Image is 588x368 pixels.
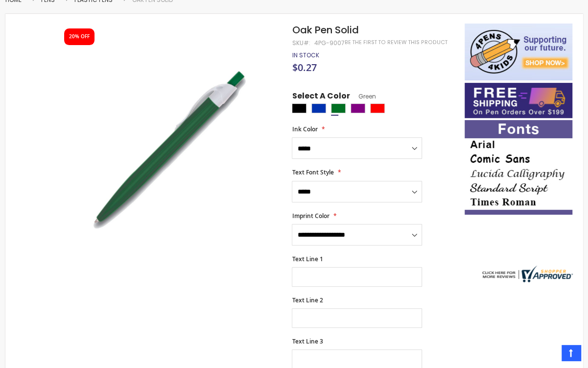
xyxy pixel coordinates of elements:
[55,38,279,262] img: oak_solid_side_green_1_1.jpg
[465,83,572,118] img: Free shipping on orders over $199
[292,91,350,104] span: Select A Color
[311,103,326,113] div: Blue
[69,33,90,40] div: 20% OFF
[331,103,346,113] div: Green
[292,125,317,133] span: Ink Color
[370,103,385,113] div: Red
[344,39,447,46] a: Be the first to review this product
[292,51,319,59] div: Availability
[350,92,376,100] span: Green
[292,296,323,304] span: Text Line 2
[292,61,316,74] span: $0.27
[292,255,323,263] span: Text Line 1
[351,103,365,113] div: Purple
[292,337,323,345] span: Text Line 3
[292,103,306,113] div: Black
[292,168,333,176] span: Text Font Style
[480,266,573,282] img: 4pens.com widget logo
[292,39,310,47] strong: SKU
[465,24,572,80] img: 4pens 4 kids
[465,120,572,215] img: font-personalization-examples
[562,345,581,361] a: Top
[292,212,329,220] span: Imprint Color
[480,276,573,284] a: 4pens.com certificate URL
[314,39,344,47] div: 4PG-9007
[292,51,319,59] span: In stock
[292,23,358,37] span: Oak Pen Solid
